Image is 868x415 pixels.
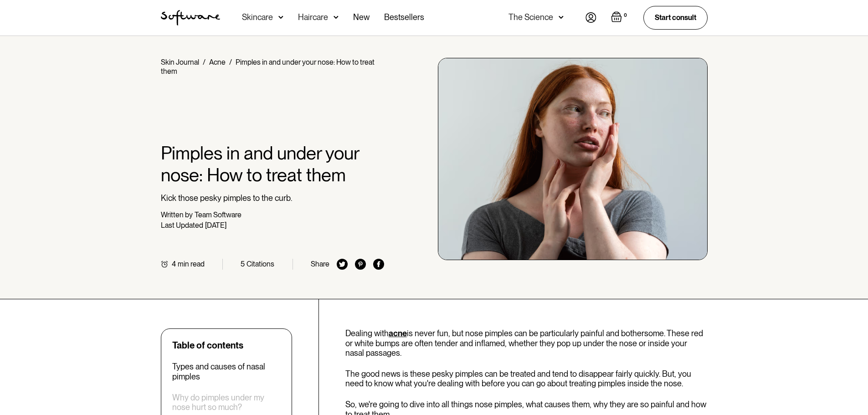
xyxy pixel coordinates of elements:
img: arrow down [278,13,283,22]
a: Why do pimples under my nose hurt so much? [172,393,281,412]
p: Dealing with is never fun, but nose pimples can be particularly painful and bothersome. These red... [345,328,708,358]
a: Open empty cart [611,11,629,24]
div: [DATE] [205,221,226,230]
p: The good news is these pesky pimples can be treated and tend to disappear fairly quickly. But, yo... [345,369,708,389]
img: Software Logo [161,10,220,26]
div: / [229,58,232,67]
img: arrow down [559,13,564,22]
img: arrow down [334,13,339,22]
div: min read [178,260,205,268]
div: Haircare [298,13,328,22]
div: 0 [622,11,629,20]
a: Acne [209,58,226,67]
a: home [161,10,220,26]
img: pinterest icon [355,259,366,270]
div: 5 [241,260,245,268]
a: Skin Journal [161,58,199,67]
div: 4 [172,260,176,268]
div: The Science [508,13,553,22]
img: twitter icon [337,259,348,270]
a: Types and causes of nasal pimples [172,362,281,381]
img: facebook icon [373,259,384,270]
div: Last Updated [161,221,203,230]
div: / [203,58,205,67]
div: Table of contents [172,340,243,351]
div: Written by [161,210,193,219]
p: Kick those pesky pimples to the curb. [161,193,385,203]
a: acne [389,328,407,338]
div: Team Software [195,210,241,219]
h1: Pimples in and under your nose: How to treat them [161,142,385,186]
div: Share [311,260,329,268]
div: Citations [247,260,274,268]
a: Start consult [643,6,708,29]
div: Pimples in and under your nose: How to treat them [161,58,375,76]
div: Skincare [242,13,273,22]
